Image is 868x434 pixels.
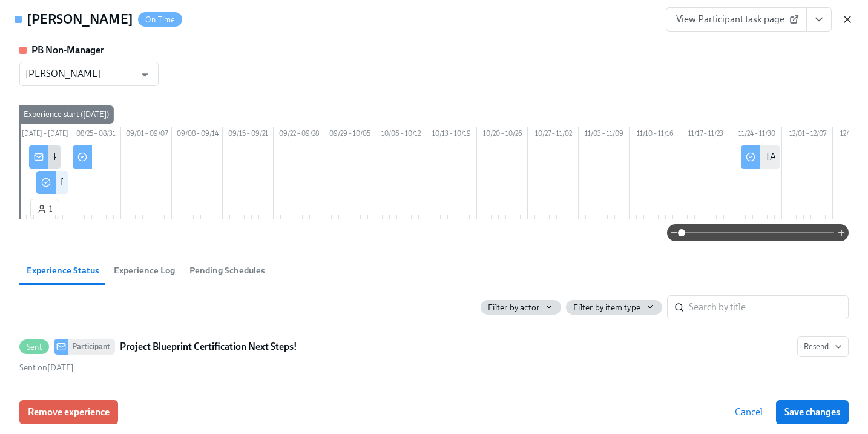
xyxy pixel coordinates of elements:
span: 1 [37,203,53,215]
button: Filter by item type [566,300,662,315]
div: 09/01 – 09/07 [121,127,172,143]
div: 11/03 – 11/09 [579,127,630,143]
span: Experience Log [114,264,175,278]
button: SentParticipantProject Blueprint Certification Next Steps!Sent on[DATE] [797,336,849,357]
button: Filter by actor [481,300,561,315]
button: Cancel [726,400,771,424]
a: View Participant task page [666,7,807,32]
div: 11/17 – 11/23 [680,127,731,143]
div: [DATE] – [DATE] [19,127,70,143]
button: Remove experience [19,400,118,424]
div: 10/13 – 10/19 [426,127,477,143]
div: 12/01 – 12/07 [782,127,833,143]
span: Cancel [735,406,763,418]
h4: [PERSON_NAME] [27,10,133,28]
div: 11/24 – 11/30 [731,127,782,143]
span: Save changes [784,406,840,418]
div: 10/06 – 10/12 [375,127,426,143]
span: On Time [138,15,182,24]
div: 09/15 – 09/21 [223,127,274,143]
span: Resend [804,341,842,353]
span: Filter by actor [488,302,539,313]
div: 10/27 – 11/02 [528,127,579,143]
span: Remove experience [28,406,110,418]
div: Project Blueprint Certification Next Steps! [53,150,225,164]
strong: PB Non-Manager [31,44,104,56]
strong: Project Blueprint Certification Next Steps! [120,339,297,354]
button: Open [136,65,154,84]
div: 11/10 – 11/16 [630,127,680,143]
div: TARGET AUDIENCES [765,150,853,164]
div: 10/20 – 10/26 [477,127,528,143]
div: 09/29 – 10/05 [324,127,375,143]
div: Experience start ([DATE]) [19,105,114,124]
span: Experience Status [27,264,99,278]
div: Participant [68,339,115,355]
span: Filter by item type [573,302,640,313]
div: 09/08 – 09/14 [172,127,223,143]
div: 08/25 – 08/31 [70,127,121,143]
input: Search by title [689,295,849,319]
span: Sent [19,342,49,352]
button: 1 [30,199,59,219]
button: Save changes [776,400,849,424]
div: RDs: Schedule your Project Blueprint Live Certification [61,176,283,189]
span: View Participant task page [676,13,797,25]
span: Pending Schedules [189,264,265,278]
div: 09/22 – 09/28 [274,127,324,143]
span: Wednesday, August 20th 2025, 12:11 pm [19,362,74,373]
button: View task page [806,7,832,32]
